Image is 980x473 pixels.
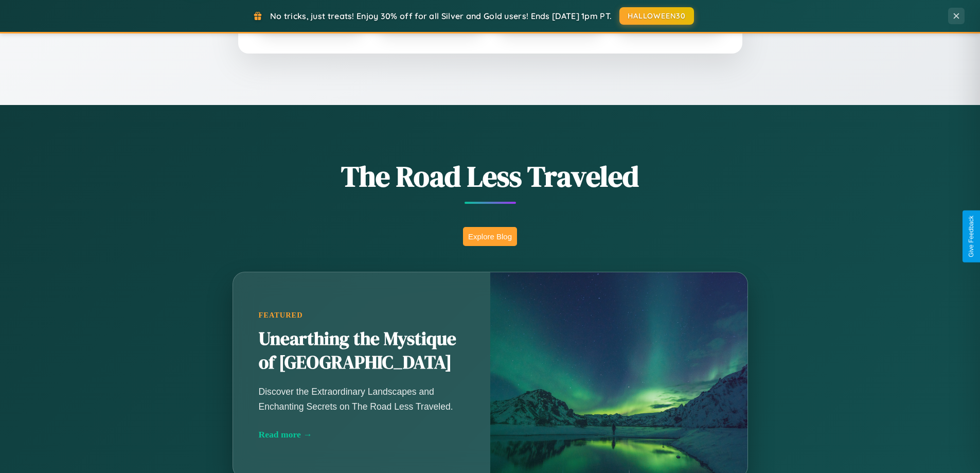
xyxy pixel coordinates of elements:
div: Featured [259,311,465,320]
button: HALLOWEEN30 [619,7,694,25]
div: Read more → [259,429,465,440]
h1: The Road Less Traveled [182,156,799,196]
p: Discover the Extraordinary Landscapes and Enchanting Secrets on The Road Less Traveled. [259,384,465,413]
div: Give Feedback [968,216,975,257]
span: No tricks, just treats! Enjoy 30% off for all Silver and Gold users! Ends [DATE] 1pm PT. [270,11,612,21]
button: Explore Blog [463,227,517,246]
h2: Unearthing the Mystique of [GEOGRAPHIC_DATA] [259,327,465,375]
